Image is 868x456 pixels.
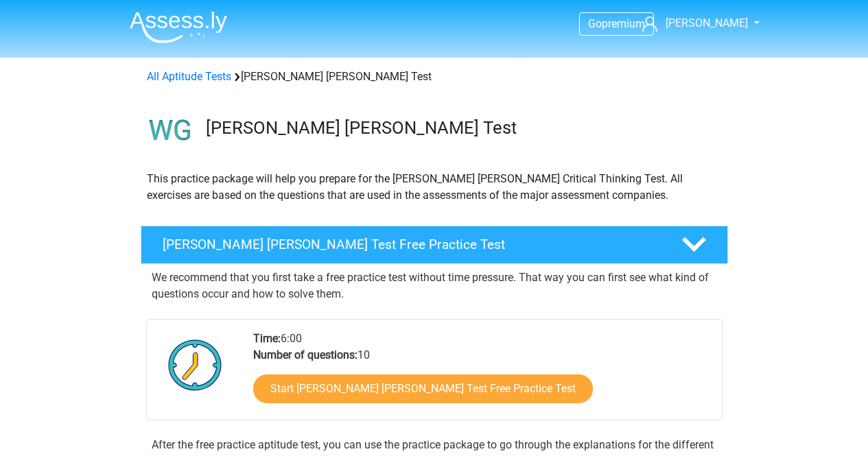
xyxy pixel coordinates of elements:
[588,17,602,30] span: Go
[161,331,230,399] img: Clock
[253,374,593,403] a: Start [PERSON_NAME] [PERSON_NAME] Test Free Practice Test
[141,69,727,85] div: [PERSON_NAME] [PERSON_NAME] Test
[135,226,734,264] a: [PERSON_NAME] [PERSON_NAME] Test Free Practice Test
[163,237,659,252] h4: [PERSON_NAME] [PERSON_NAME] Test Free Practice Test
[130,11,227,43] img: Assessly
[152,269,717,302] p: We recommend that you first take a free practice test without time pressure. That way you can fir...
[206,117,717,139] h3: [PERSON_NAME] [PERSON_NAME] Test
[147,171,722,204] p: This practice package will help you prepare for the [PERSON_NAME] [PERSON_NAME] Critical Thinking...
[147,70,231,83] a: All Aptitude Tests
[602,17,645,30] span: premium
[243,331,721,420] div: 6:00 10
[253,332,281,345] b: Time:
[666,16,748,29] span: [PERSON_NAME]
[637,15,749,32] a: [PERSON_NAME]
[141,101,200,160] img: watson glaser test
[253,348,357,361] b: Number of questions:
[580,14,653,33] a: Gopremium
